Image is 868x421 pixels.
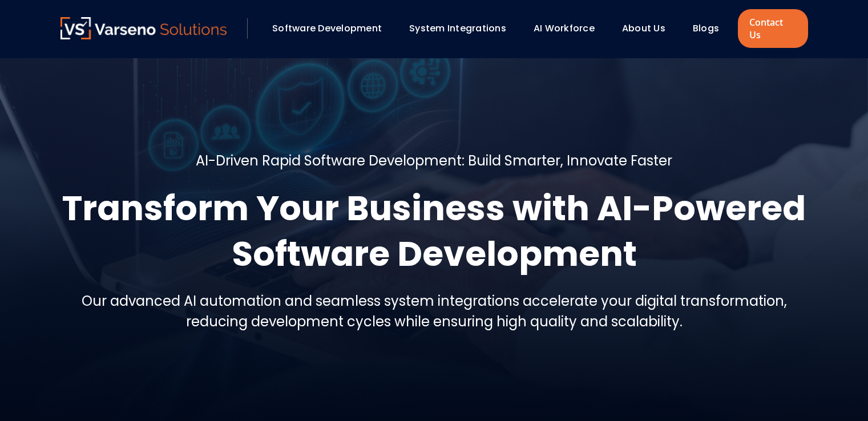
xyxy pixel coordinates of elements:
[403,19,522,38] div: System Integrations
[687,19,735,38] div: Blogs
[534,22,595,35] a: AI Workforce
[528,19,611,38] div: AI Workforce
[196,151,672,171] h5: AI-Driven Rapid Software Development: Build Smarter, Innovate Faster
[267,19,398,38] div: Software Development
[60,291,808,332] h5: Our advanced AI automation and seamless system integrations accelerate your digital transformatio...
[272,22,382,35] a: Software Development
[60,17,227,39] img: Varseno Solutions – Product Engineering & IT Services
[409,22,506,35] a: System Integrations
[622,22,665,35] a: About Us
[60,185,808,277] h1: Transform Your Business with AI-Powered Software Development
[616,19,681,38] div: About Us
[693,22,719,35] a: Blogs
[738,9,808,48] a: Contact Us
